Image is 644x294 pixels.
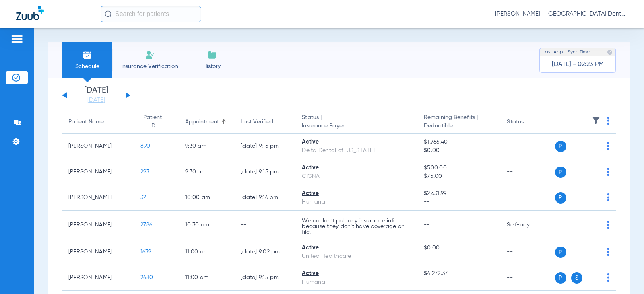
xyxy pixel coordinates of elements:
span: $2,631.99 [424,189,494,198]
img: Search Icon [105,10,112,18]
div: Active [302,189,411,198]
td: [PERSON_NAME] [62,211,134,239]
td: [DATE] 9:15 PM [234,134,295,159]
div: Last Verified [241,118,289,126]
img: Schedule [83,50,92,60]
span: [DATE] - 02:23 PM [552,60,604,68]
td: -- [500,265,555,291]
img: group-dot-blue.svg [607,248,609,256]
span: -- [424,222,430,228]
td: 11:00 AM [179,239,234,265]
th: Status | [295,111,417,134]
span: P [555,272,566,284]
div: Appointment [185,118,228,126]
td: 10:00 AM [179,185,234,211]
td: Self-pay [500,211,555,239]
span: $4,272.37 [424,269,494,278]
span: -- [424,252,494,261]
span: 1639 [140,249,151,255]
td: [PERSON_NAME] [62,185,134,211]
span: 890 [140,143,151,149]
span: -- [424,198,494,206]
td: -- [500,159,555,185]
td: [DATE] 9:16 PM [234,185,295,211]
img: group-dot-blue.svg [607,221,609,229]
span: S [571,272,582,284]
td: -- [500,134,555,159]
a: [DATE] [72,96,120,104]
img: Zuub Logo [16,6,44,20]
span: P [555,247,566,258]
div: Last Verified [241,118,273,126]
th: Status [500,111,555,134]
div: Patient Name [68,118,104,126]
span: Deductible [424,122,494,130]
img: group-dot-blue.svg [607,117,609,125]
td: [DATE] 9:15 PM [234,159,295,185]
span: P [555,167,566,178]
td: [PERSON_NAME] [62,134,134,159]
span: 2680 [140,275,153,280]
span: [PERSON_NAME] - [GEOGRAPHIC_DATA] Dental Care [495,10,628,18]
td: [DATE] 9:15 PM [234,265,295,291]
span: $75.00 [424,172,494,181]
span: -- [424,278,494,286]
li: [DATE] [72,86,120,104]
span: $0.00 [424,146,494,155]
span: $500.00 [424,164,494,172]
td: 11:00 AM [179,265,234,291]
span: Last Appt. Sync Time: [543,48,591,56]
div: Delta Dental of [US_STATE] [302,146,411,155]
img: group-dot-blue.svg [607,273,609,282]
div: Patient ID [140,113,165,130]
td: 9:30 AM [179,159,234,185]
div: Humana [302,278,411,286]
span: 32 [140,195,147,200]
td: [PERSON_NAME] [62,239,134,265]
div: CIGNA [302,172,411,181]
td: 10:30 AM [179,211,234,239]
div: Patient ID [140,113,172,130]
div: Active [302,164,411,172]
img: hamburger-icon [10,34,23,44]
td: [PERSON_NAME] [62,265,134,291]
span: Schedule [68,62,106,70]
td: 9:30 AM [179,134,234,159]
img: History [207,50,217,60]
div: Active [302,269,411,278]
span: Insurance Verification [118,62,181,70]
input: Search for patients [101,6,201,22]
span: $0.00 [424,244,494,252]
img: group-dot-blue.svg [607,193,609,201]
span: 2786 [140,222,153,228]
p: We couldn’t pull any insurance info because they don’t have coverage on file. [302,218,411,235]
span: History [193,62,231,70]
span: $1,766.40 [424,138,494,146]
div: Active [302,138,411,146]
div: Patient Name [68,118,128,126]
td: -- [234,211,295,239]
th: Remaining Benefits | [417,111,500,134]
div: United Healthcare [302,252,411,261]
img: group-dot-blue.svg [607,168,609,176]
span: 293 [140,169,149,175]
img: Manual Insurance Verification [145,50,155,60]
td: [PERSON_NAME] [62,159,134,185]
span: P [555,141,566,152]
img: group-dot-blue.svg [607,142,609,150]
td: -- [500,239,555,265]
div: Active [302,244,411,252]
div: Appointment [185,118,219,126]
td: -- [500,185,555,211]
span: P [555,192,566,204]
div: Humana [302,198,411,206]
td: [DATE] 9:02 PM [234,239,295,265]
img: last sync help info [607,49,613,55]
span: Insurance Payer [302,122,411,130]
img: filter.svg [592,117,600,125]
